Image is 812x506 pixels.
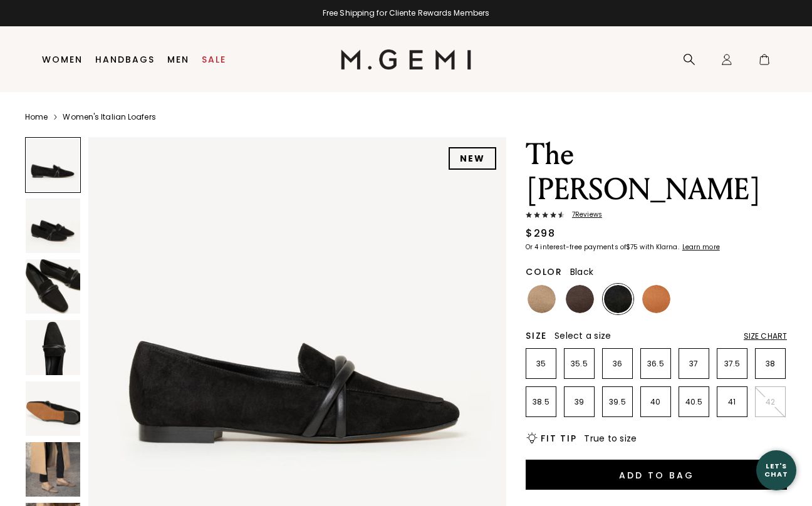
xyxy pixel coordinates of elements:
img: Cinnamon [642,285,670,313]
p: 38 [756,359,785,369]
button: Add to Bag [526,460,787,490]
div: Let's Chat [756,462,796,478]
h1: The [PERSON_NAME] [526,137,787,207]
h2: Color [526,267,563,277]
img: The Brenda [26,442,80,497]
p: 37.5 [717,359,747,369]
klarna-placement-style-amount: $75 [626,242,638,252]
span: Select a size [554,329,611,342]
a: Learn more [681,244,720,251]
klarna-placement-style-body: Or 4 interest-free payments of [526,242,626,252]
img: The Brenda [26,259,80,314]
img: M.Gemi [341,49,472,70]
div: Size Chart [744,331,787,341]
h2: Size [526,331,547,341]
h2: Fit Tip [541,433,576,443]
img: The Brenda [26,320,80,374]
p: 39.5 [603,397,632,407]
p: 36.5 [641,359,670,369]
img: The Brenda [26,199,80,253]
klarna-placement-style-body: with Klarna [640,242,680,252]
a: Home [25,112,48,122]
p: 36 [603,359,632,369]
klarna-placement-style-cta: Learn more [682,242,720,252]
p: 35 [526,359,556,369]
img: Biscuit [528,285,556,313]
span: 7 Review s [565,211,602,219]
img: Black [604,285,632,313]
p: 42 [756,397,785,407]
p: 35.5 [565,359,594,369]
img: Chocolate [566,285,594,313]
p: 37 [679,359,709,369]
a: Sale [202,54,226,65]
p: 40 [641,397,670,407]
div: NEW [449,147,496,170]
p: 39 [565,397,594,407]
a: Women's Italian Loafers [63,112,155,122]
div: $298 [526,226,555,241]
p: 38.5 [526,397,556,407]
a: Men [167,54,189,65]
a: 7Reviews [526,211,787,221]
span: Black [570,266,593,278]
img: The Brenda [26,381,80,436]
p: 40.5 [679,397,709,407]
p: 41 [717,397,747,407]
a: Women [42,54,83,65]
a: Handbags [95,54,155,65]
span: True to size [584,432,637,445]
